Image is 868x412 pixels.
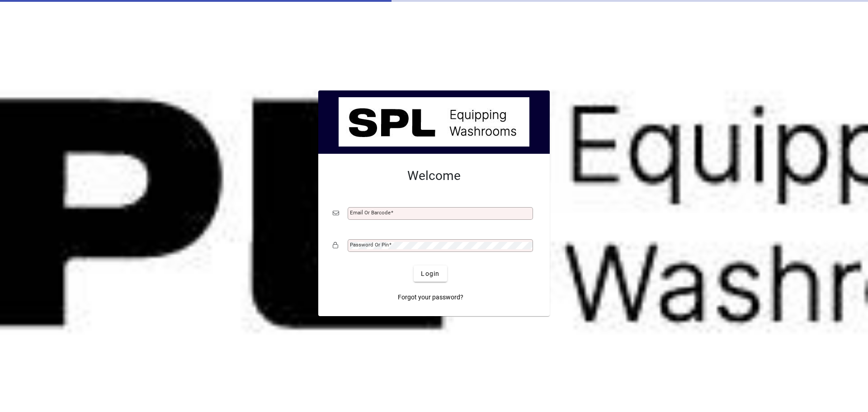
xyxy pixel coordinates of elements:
span: Forgot your password? [398,293,463,302]
h2: Welcome [333,168,535,184]
mat-label: Email or Barcode [350,209,391,216]
button: Login [414,265,447,282]
mat-label: Password or Pin [350,242,389,248]
span: Login [421,269,439,279]
a: Forgot your password? [394,289,467,305]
